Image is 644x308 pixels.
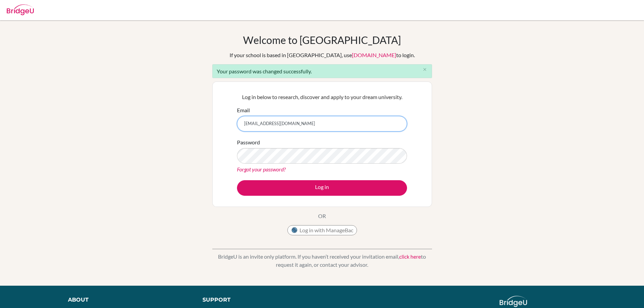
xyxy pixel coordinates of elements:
img: Bridge-U [7,4,34,15]
a: Forgot your password? [237,166,286,172]
h1: Welcome to [GEOGRAPHIC_DATA] [243,34,401,46]
button: Log in [237,180,407,196]
a: click here [399,253,421,260]
p: BridgeU is an invite only platform. If you haven’t received your invitation email, to request it ... [212,253,432,269]
div: Your password was changed successfully. [212,64,432,78]
i: close [422,67,427,72]
label: Email [237,106,250,114]
button: Log in with ManageBac [287,225,357,235]
div: Support [202,296,314,304]
img: logo_white@2x-f4f0deed5e89b7ecb1c2cc34c3e3d731f90f0f143d5ea2071677605dd97b5244.png [500,296,527,307]
label: Password [237,138,260,146]
div: About [68,296,187,304]
button: Close [418,65,432,75]
p: OR [318,212,326,220]
p: Log in below to research, discover and apply to your dream university. [237,93,407,101]
a: [DOMAIN_NAME] [352,52,396,58]
div: If your school is based in [GEOGRAPHIC_DATA], use to login. [230,51,415,59]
